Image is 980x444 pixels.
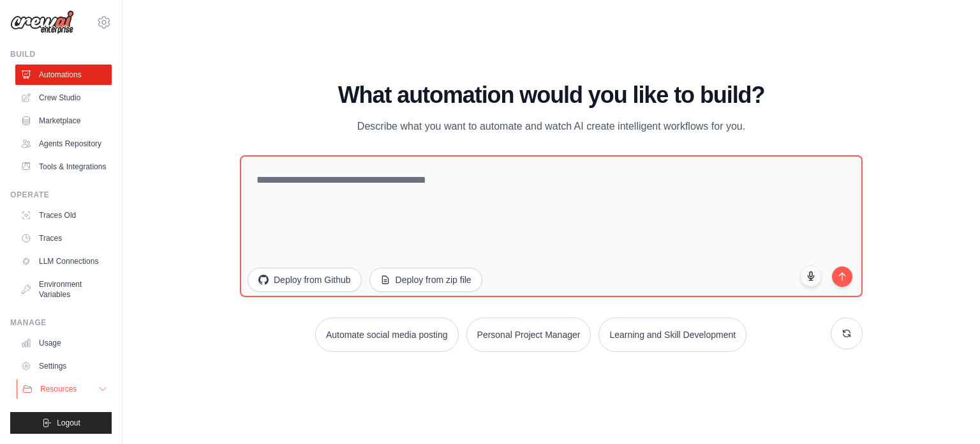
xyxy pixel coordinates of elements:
button: Resources [17,379,113,399]
img: tab_keywords_by_traffic_grey.svg [135,74,145,84]
a: Automations [15,65,112,85]
button: Deploy from zip file [369,268,482,292]
a: Traces [15,228,112,249]
div: Palavras-chave [149,75,205,84]
a: Settings [15,356,112,376]
button: Logout [10,412,112,434]
a: Agents Repository [15,134,112,154]
div: Manage [10,318,112,328]
button: Automate social media posting [315,318,459,352]
img: Logo [10,10,74,34]
a: Usage [15,333,112,353]
a: Traces Old [15,205,112,226]
h1: What automation would you like to build? [240,82,863,108]
span: Resources [40,384,77,394]
div: Operate [10,190,112,200]
a: LLM Connections [15,251,112,272]
div: Widget de chat [916,383,980,444]
button: Learning and Skill Development [598,318,746,352]
a: Environment Variables [15,274,112,305]
iframe: Chat Widget [916,383,980,444]
button: Deploy from Github [248,268,362,292]
a: Crew Studio [15,88,112,108]
img: tab_domain_overview_orange.svg [53,74,63,84]
button: Personal Project Manager [466,318,591,352]
span: Logout [57,418,80,428]
p: Describe what you want to automate and watch AI create intelligent workflows for you. [337,118,766,135]
div: Build [10,49,112,59]
a: Tools & Integrations [15,157,112,177]
div: [PERSON_NAME]: [DOMAIN_NAME] [33,33,182,43]
div: Domínio [67,75,98,84]
a: Marketplace [15,111,112,131]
